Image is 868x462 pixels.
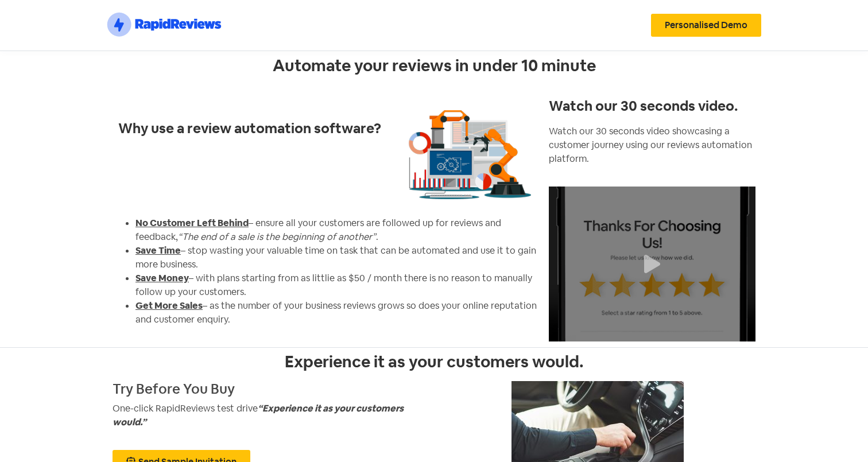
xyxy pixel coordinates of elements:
[549,187,755,341] video: Your browser does not support the video tag.
[549,99,755,113] h4: Watch our 30 seconds video.
[135,216,537,244] li: – ensure all your customers are followed up for reviews and feedback, .
[113,354,755,370] h3: Experience it as your customers would.
[178,231,376,243] em: “The end of a sale is the beginning of another”
[135,300,203,312] strong: Get More Sales
[651,14,761,37] a: Personalised Demo
[665,21,747,30] span: Personalised Demo
[113,381,428,398] h4: Try Before You Buy
[113,57,755,73] h3: Automate your reviews in under 10 minute
[113,402,404,428] em: “Experience it as your customers would.”
[113,402,428,429] p: One-click RapidReviews test drive
[135,299,537,327] li: – as the number of your business reviews grows so does your online reputation and customer enquiry.
[135,272,189,284] strong: Save Money
[135,271,537,299] li: – with plans starting from as littlie as $50 / month there is no reason to manually follow up you...
[135,244,181,257] strong: Save Time
[118,122,396,135] h4: Why use a review automation software?
[135,244,537,271] li: – stop wasting your valuable time on task that can be automated and use it to gain more business.
[135,217,249,229] span: No Customer Left Behind
[549,125,755,166] p: Watch our 30 seconds video showcasing a customer journey using our reviews automation platform.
